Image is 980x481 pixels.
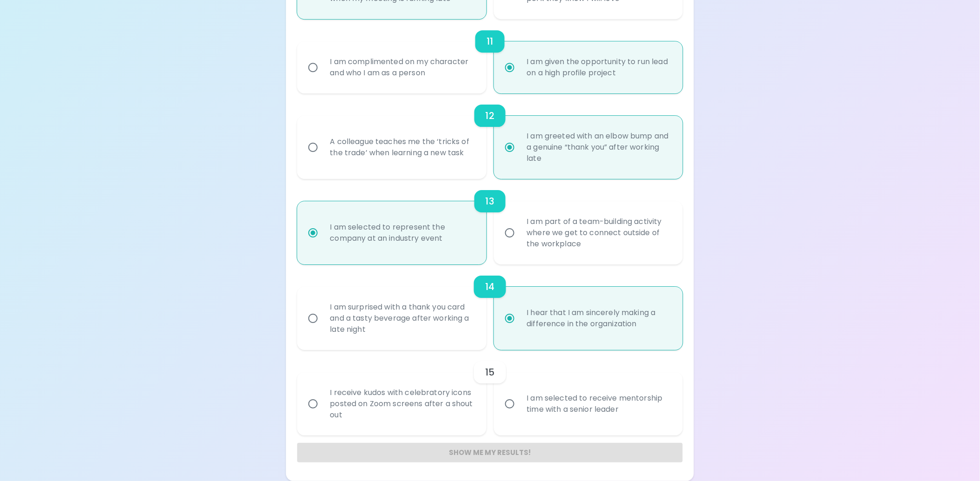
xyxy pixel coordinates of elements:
[485,279,494,294] h6: 14
[323,290,481,346] div: I am surprised with a thank you card and a tasty beverage after working a late night
[486,194,494,209] h6: 13
[297,264,683,350] div: choice-group-check
[520,382,678,426] div: I am selected to receive mentorship time with a senior leader
[487,34,493,49] h6: 11
[323,376,481,432] div: I receive kudos with celebratory icons posted on Zoom screens after a shout out
[520,119,678,175] div: I am greeted with an elbow bump and a genuine “thank you” after working late
[520,45,678,90] div: I am given the opportunity to run lead on a high profile project
[323,211,481,255] div: I am selected to represent the company at an industry event
[297,93,683,179] div: choice-group-check
[520,296,678,341] div: I hear that I am sincerely making a difference in the organization
[323,125,481,170] div: A colleague teaches me the ‘tricks of the trade’ when learning a new task
[486,108,494,123] h6: 12
[485,365,494,380] h6: 15
[297,350,683,435] div: choice-group-check
[323,45,481,90] div: I am complimented on my character and who I am as a person
[297,19,683,93] div: choice-group-check
[520,205,678,261] div: I am part of a team-building activity where we get to connect outside of the workplace
[297,179,683,264] div: choice-group-check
